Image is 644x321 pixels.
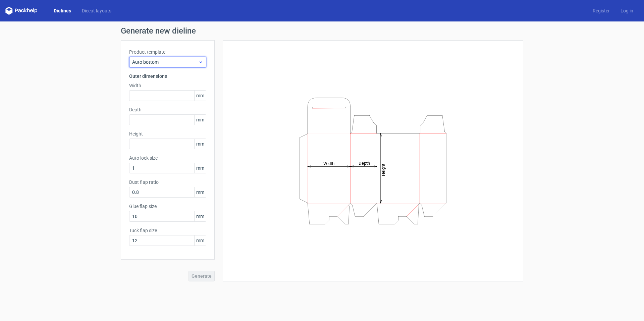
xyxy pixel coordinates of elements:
span: mm [194,163,206,173]
span: Auto bottom [132,59,198,65]
a: Log in [615,7,639,14]
span: mm [194,211,206,221]
span: mm [194,115,206,125]
span: mm [194,187,206,197]
h3: Outer dimensions [129,73,206,79]
label: Width [129,82,206,89]
label: Height [129,130,206,137]
label: Product template [129,49,206,55]
label: Dust flap ratio [129,179,206,185]
label: Tuck flap size [129,227,206,234]
tspan: Height [381,163,386,176]
a: Dielines [48,7,76,14]
a: Diecut layouts [76,7,117,14]
label: Glue flap size [129,203,206,210]
span: mm [194,235,206,246]
label: Depth [129,106,206,113]
h1: Generate new dieline [121,27,523,35]
span: mm [194,91,206,101]
span: mm [194,139,206,149]
a: Register [587,7,615,14]
tspan: Depth [359,161,370,166]
tspan: Width [323,161,334,166]
label: Auto lock size [129,155,206,161]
